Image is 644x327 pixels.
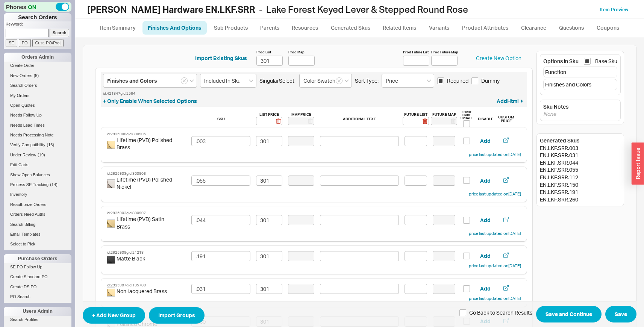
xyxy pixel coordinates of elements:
[107,215,186,230] div: Lifetime (PVD) Satin Brass
[189,79,194,82] svg: open menu
[4,161,71,169] a: Edit Carts
[480,137,491,145] button: Add
[459,310,466,316] input: Go Back to Search Results
[591,21,624,35] a: Coupons
[50,29,70,37] input: Search
[540,196,621,203] div: EN.LKF.SRR.260
[10,113,42,117] span: Needs Follow Up
[34,73,39,78] span: ( 5 )
[4,201,71,209] a: Reauthorize Orders
[498,115,514,123] h6: Custom Price
[4,53,71,62] div: Orders Admin
[480,285,491,292] button: Add
[47,142,55,147] span: ( 16 )
[600,7,628,12] a: Item Preview
[540,151,621,159] div: EN.LKF.SRR.031
[107,131,186,136] div: id: 2925908 gid: 800905
[256,251,282,261] input: 0
[256,176,282,186] input: 0
[469,263,521,269] div: price last updated on [DATE]
[469,231,521,236] div: price last updated on [DATE]
[471,77,478,84] input: Dummy
[481,77,500,85] span: Dummy
[4,240,71,248] a: Select to Pick
[103,74,197,88] input: Select a Group
[4,191,71,198] a: Inventory
[4,171,71,179] a: Show Open Balances
[256,284,282,294] input: 0
[4,2,71,12] div: Phones
[447,77,468,85] span: Required
[456,21,514,35] a: Product Attributes
[107,176,186,191] div: Lifetime (PVD) Polished Nickel
[256,136,282,146] input: 0
[50,182,58,187] span: ( 14 )
[469,296,521,301] div: price last updated on [DATE]
[6,39,17,47] input: SE
[461,111,473,120] div: Force Price Update
[4,273,71,281] a: Create Standard PO
[288,49,315,56] span: Prod Map
[107,250,153,255] div: id: 2925909 gid: 21218
[423,21,455,35] a: Variants
[259,4,262,15] span: -
[344,79,349,82] svg: open menu
[4,121,71,129] a: Needs Lead Times
[497,97,525,105] button: AddHtml
[540,137,621,144] div: Generated Skus
[4,316,71,324] a: Search Profiles
[266,4,468,15] span: Lake Forest Keyed Lever & Stepped Round Rose
[515,21,552,35] a: Clearance
[10,73,32,78] span: New Orders
[427,79,431,82] svg: open menu
[480,177,491,185] button: Add
[543,58,579,65] div: Options in Sku
[259,77,296,85] span: Singular Select
[107,282,175,288] div: id: 2925907 gid: 135700
[107,180,115,188] img: lifetime-pvd-polished-nickel_yum7qs.jpg
[107,141,115,148] img: non-lacquered-brass_wtezbk.jpg
[6,21,71,29] p: Keyword:
[256,49,283,56] span: Prod List
[543,110,617,118] div: None
[10,182,48,187] span: Process SE Tracking
[107,288,175,295] div: Non-lacquered Brass
[595,58,617,65] span: Base Sku
[95,21,141,35] a: Item Summary
[107,210,186,215] div: id: 2925902 gid: 800907
[92,311,136,320] span: + Add New Group
[605,306,636,323] button: Save
[83,307,145,324] button: + Add New Group
[355,77,379,85] span: Sort Type:
[288,112,314,116] div: Map Price
[217,117,225,121] h6: Sku
[107,289,115,296] img: non-lacquered-brass_wtezbk.jpg
[249,79,253,82] svg: open menu
[158,311,195,320] span: Import Groups
[469,152,521,157] div: price last updated on [DATE]
[149,307,205,324] button: Import Groups
[4,221,71,229] a: Search Billing
[4,101,71,109] a: Open Quotes
[4,210,71,218] a: Orders Need Auths
[480,216,491,224] button: Add
[540,159,621,167] div: EN.LKF.SRR.044
[540,181,621,189] div: EN.LKF.SRR.150
[256,112,282,116] div: List Price
[4,13,71,21] h1: Search Orders
[540,166,621,174] div: EN.LKF.SRR.055
[107,256,115,263] img: satin-black_wyclzm.jpg
[200,74,256,88] input: Sku Type
[377,21,422,35] a: Related Items
[4,230,71,238] a: Email Templates
[543,103,617,111] div: Sku Notes
[107,220,115,227] img: lifetime-pvd-satin-brass_bupysg.jpg
[299,74,352,88] input: Dropdown
[431,112,457,116] div: Future Map
[4,263,71,271] a: SE PO Follow Up
[255,21,285,35] a: Parents
[28,3,36,11] span: ON
[4,141,71,149] a: Verify Compatibility(16)
[431,49,458,56] span: Prod Future Map
[553,21,589,35] a: Questions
